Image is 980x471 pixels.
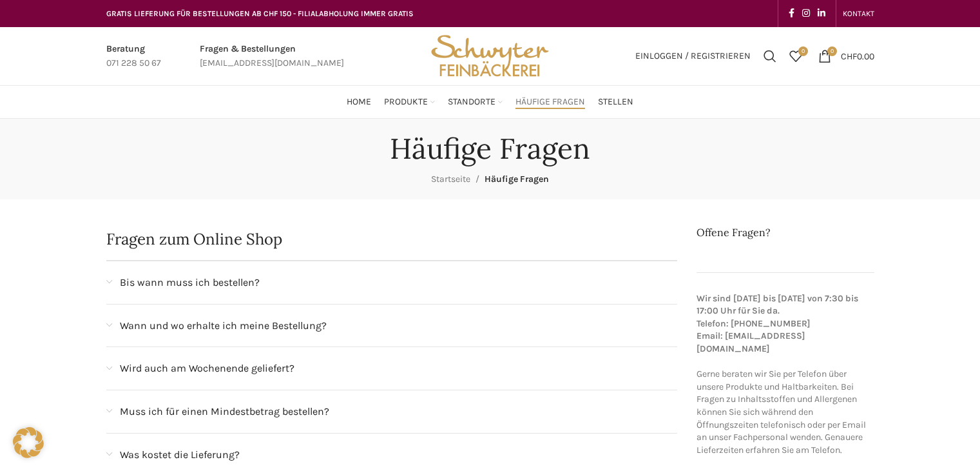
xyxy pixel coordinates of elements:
[783,43,809,69] a: 0
[427,50,553,61] a: Site logo
[814,5,829,23] a: Linkedin social link
[515,89,585,115] a: Häufige Fragen
[841,50,874,61] bdi: 0.00
[120,403,329,420] span: Muss ich für einen Mindestbetrag bestellen?
[347,89,371,115] a: Home
[697,318,811,329] strong: Telefon: [PHONE_NUMBER]
[120,446,240,463] span: Was kostet die Lieferung?
[812,43,881,69] a: 0 CHF0.00
[390,132,590,166] h1: Häufige Fragen
[448,96,495,108] span: Standorte
[697,225,874,239] h2: Offene Fragen?
[836,1,881,26] div: Secondary navigation
[448,89,503,115] a: Standorte
[798,5,814,23] a: Instagram social link
[598,96,633,108] span: Stellen
[697,330,805,354] strong: Email: [EMAIL_ADDRESS][DOMAIN_NAME]
[841,50,857,61] span: CHF
[200,42,344,71] a: Infobox link
[427,27,553,85] img: Bäckerei Schwyter
[843,1,874,26] a: KONTAKT
[120,360,294,377] span: Wird auch am Wochenende geliefert?
[757,43,783,69] a: Suchen
[106,9,414,18] span: GRATIS LIEFERUNG FÜR BESTELLUNGEN AB CHF 150 - FILIALABHOLUNG IMMER GRATIS
[384,89,435,115] a: Produkte
[100,89,881,115] div: Main navigation
[485,174,549,185] span: Häufige Fragen
[843,9,874,18] span: KONTAKT
[697,293,858,317] strong: Wir sind [DATE] bis [DATE] von 7:30 bis 17:00 Uhr für Sie da.
[697,292,874,457] p: Gerne beraten wir Sie per Telefon über unsere Produkte und Haltbarkeiten. Bei Fragen zu Inhaltsst...
[106,42,161,71] a: Infobox link
[120,274,260,291] span: Bis wann muss ich bestellen?
[384,96,428,108] span: Produkte
[629,43,757,69] a: Einloggen / Registrieren
[106,232,678,247] h2: Fragen zum Online Shop
[785,5,798,23] a: Facebook social link
[347,96,371,108] span: Home
[783,43,809,69] div: Meine Wunschliste
[635,52,751,61] span: Einloggen / Registrieren
[798,46,808,56] span: 0
[598,89,633,115] a: Stellen
[515,96,585,108] span: Häufige Fragen
[431,174,470,185] a: Startseite
[827,46,837,56] span: 0
[120,317,327,334] span: Wann und wo erhalte ich meine Bestellung?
